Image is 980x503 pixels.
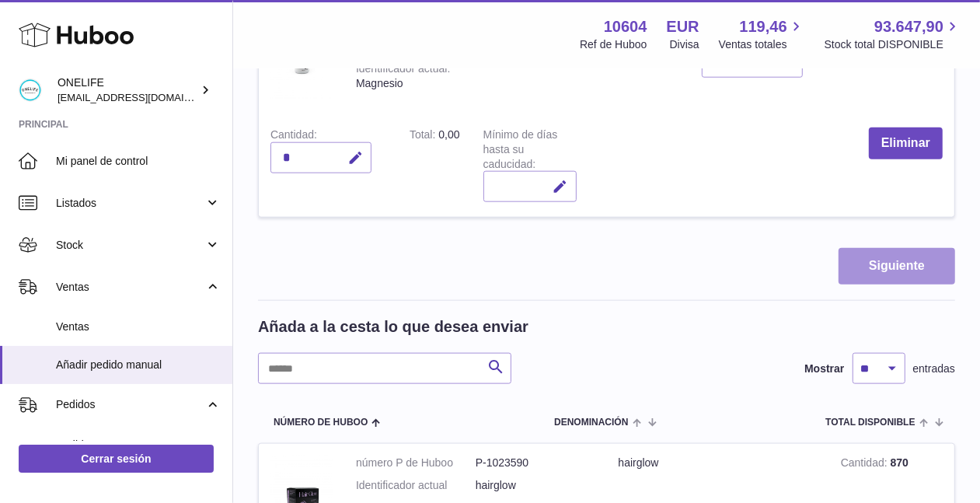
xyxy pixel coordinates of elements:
span: 119,46 [740,16,787,37]
a: 119,46 Ventas totales [719,16,805,52]
strong: EUR [667,16,699,37]
span: Listados [56,196,204,211]
div: Identificador actual [356,62,450,79]
dt: número P de Huboo [356,456,476,470]
span: Total DISPONIBLE [825,417,915,428]
span: Stock total DISPONIBLE [825,37,961,52]
span: Pedidos [56,397,204,412]
div: Ref de Huboo [580,37,647,52]
img: administracion@onelifespain.com [19,79,42,102]
button: Eliminar [869,127,943,159]
label: Total [410,128,438,145]
div: Magnesio [356,76,456,91]
span: Ventas [56,280,204,295]
span: 0,00 [438,128,459,141]
strong: 10604 [604,16,647,37]
dd: P-1023590 [476,456,595,470]
label: Mínimo de días hasta su caducidad [483,128,558,174]
a: Cerrar sesión [19,445,214,473]
label: Cantidad [270,128,317,145]
a: 93.647,90 Stock total DISPONIBLE [825,16,961,52]
span: Número de Huboo [274,417,368,428]
span: Denominación [554,417,628,428]
h2: Añada a la cesta lo que desea enviar [258,316,528,337]
span: Pedidos [56,438,221,452]
span: [EMAIL_ADDRESS][DOMAIN_NAME] [58,91,228,103]
span: 93.647,90 [874,16,943,37]
span: Ventas [56,320,221,334]
div: Divisa [670,37,699,52]
label: Mostrar [804,362,844,376]
div: ONELIFE [58,75,197,105]
button: Siguiente [839,248,955,285]
span: Stock [56,238,204,253]
span: Mi panel de control [56,154,221,169]
dt: Identificador actual [356,478,476,493]
dd: hairglow [476,478,595,493]
span: Ventas totales [719,37,805,52]
span: Añadir pedido manual [56,358,221,372]
span: entradas [913,362,955,376]
strong: Cantidad [841,456,891,473]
